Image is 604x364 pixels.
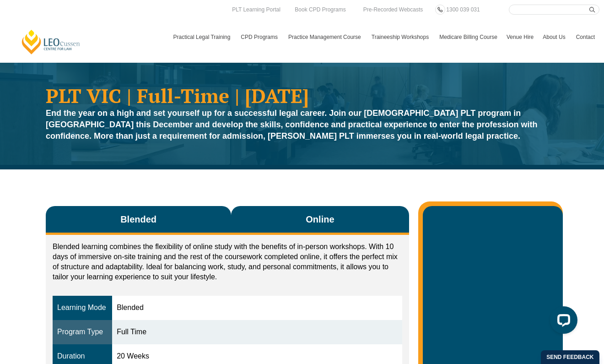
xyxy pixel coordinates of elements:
[306,213,334,226] span: Online
[46,86,558,105] h1: PLT VIC | Full-Time | [DATE]
[435,24,502,50] a: Medicare Billing Course
[21,29,81,55] a: [PERSON_NAME] Centre for Law
[117,351,398,362] div: 20 Weeks
[53,242,402,282] p: Blended learning combines the flexibility of online study with the benefits of in-person workshop...
[117,327,398,337] div: Full Time
[57,303,108,313] div: Learning Mode
[46,109,538,141] strong: End the year on a high and set yourself up for a successful legal career. Join our [DEMOGRAPHIC_D...
[502,24,538,50] a: Venue Hire
[367,24,435,50] a: Traineeship Workshops
[292,5,348,15] a: Book CPD Programs
[543,303,581,341] iframe: LiveChat chat widget
[538,24,571,50] a: About Us
[446,6,480,13] span: 1300 039 031
[120,213,156,226] span: Blended
[169,24,237,50] a: Practical Legal Training
[117,303,398,313] div: Blended
[57,327,108,337] div: Program Type
[444,5,482,15] a: 1300 039 031
[57,351,108,362] div: Duration
[572,24,599,50] a: Contact
[361,5,426,15] a: Pre-Recorded Webcasts
[236,24,284,50] a: CPD Programs
[284,24,367,50] a: Practice Management Course
[230,5,283,15] a: PLT Learning Portal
